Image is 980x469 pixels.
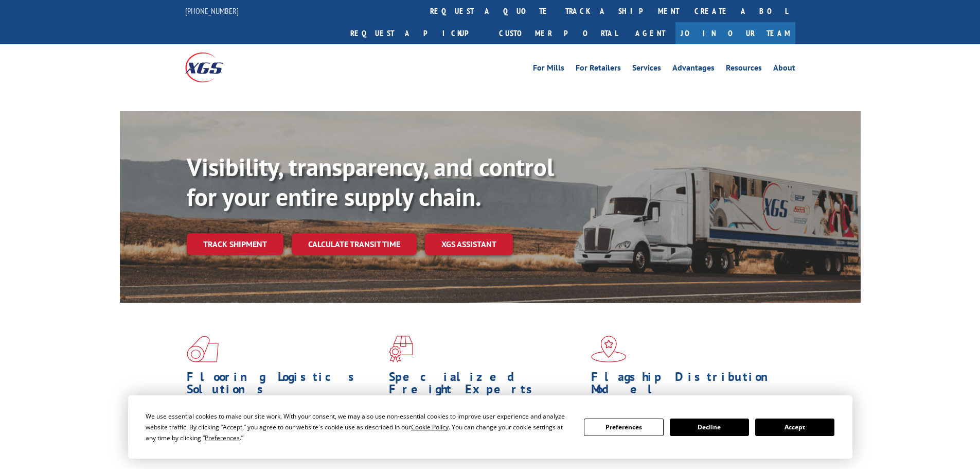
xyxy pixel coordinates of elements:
[755,419,834,436] button: Accept
[773,64,795,75] a: About
[576,64,621,75] a: For Retailers
[187,233,283,255] a: Track shipment
[425,233,513,255] a: XGS ASSISTANT
[292,233,417,255] a: Calculate transit time
[591,371,786,401] h1: Flagship Distribution Model
[146,411,572,443] div: We use essential cookies to make our site work. With your consent, we may also use non-essential ...
[128,395,852,459] div: Cookie Consent Prompt
[343,22,491,44] a: Request a pickup
[726,64,762,75] a: Resources
[584,419,663,436] button: Preferences
[185,6,239,16] a: [PHONE_NUMBER]
[632,64,661,75] a: Services
[205,433,240,442] span: Preferences
[591,336,627,362] img: xgs-icon-flagship-distribution-model-red
[389,371,583,401] h1: Specialized Freight Experts
[187,336,219,362] img: xgs-icon-total-supply-chain-intelligence-red
[187,371,381,401] h1: Flooring Logistics Solutions
[625,22,675,44] a: Agent
[491,22,625,44] a: Customer Portal
[672,64,715,75] a: Advantages
[670,419,749,436] button: Decline
[411,423,449,431] span: Cookie Policy
[187,151,554,213] b: Visibility, transparency, and control for your entire supply chain.
[675,22,795,44] a: Join Our Team
[533,64,564,75] a: For Mills
[389,336,413,362] img: xgs-icon-focused-on-flooring-red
